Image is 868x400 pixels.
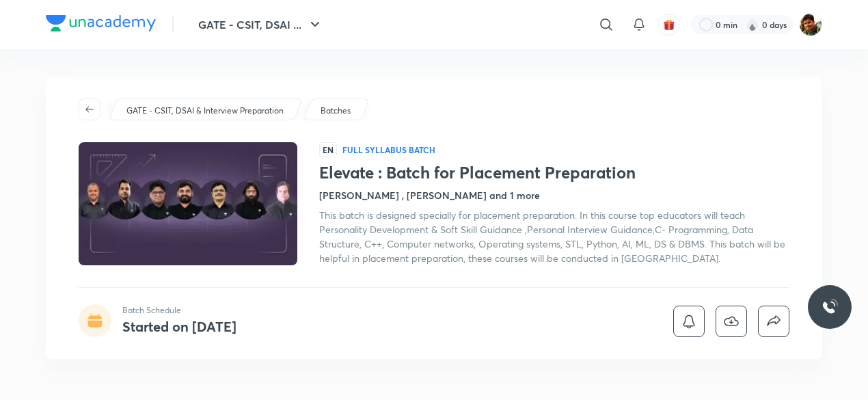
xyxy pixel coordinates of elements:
[124,105,286,117] a: GATE - CSIT, DSAI & Interview Preparation
[663,18,675,31] img: avatar
[122,304,236,317] p: Batch Schedule
[658,14,680,36] button: avatar
[190,11,331,38] button: GATE - CSIT, DSAI ...
[318,105,353,117] a: Batches
[126,105,284,117] p: GATE - CSIT, DSAI & Interview Preparation
[46,15,156,31] img: Company Logo
[822,299,838,315] img: ttu
[799,13,822,36] img: SUVRO
[46,15,156,35] a: Company Logo
[746,18,759,31] img: streak
[319,188,540,202] h4: [PERSON_NAME] , [PERSON_NAME] and 1 more
[319,142,337,157] span: EN
[319,163,789,183] h1: Elevate : Batch for Placement Preparation
[77,141,299,267] img: Thumbnail
[319,209,785,265] span: This batch is designed specially for placement preparation. In this course top educators will tea...
[122,317,236,336] h4: Started on [DATE]
[342,144,435,155] p: Full Syllabus Batch
[321,105,351,117] p: Batches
